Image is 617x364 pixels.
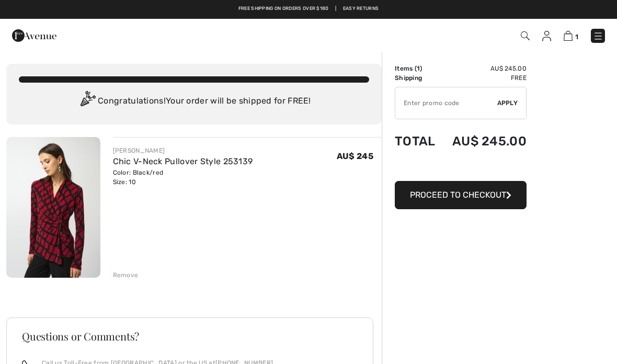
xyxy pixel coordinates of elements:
td: Free [441,73,527,83]
a: Easy Returns [343,5,379,13]
img: 1ère Avenue [12,25,56,46]
td: AU$ 245.00 [441,64,527,73]
img: Menu [593,31,603,41]
div: Color: Black/red Size: 10 [113,168,253,187]
a: Free shipping on orders over $180 [238,5,329,13]
span: 1 [575,33,578,41]
div: [PERSON_NAME] [113,146,253,155]
img: Congratulation2.svg [77,91,98,112]
span: | [335,5,336,13]
td: AU$ 245.00 [441,123,527,159]
a: 1 [564,29,578,42]
a: 1ère Avenue [12,30,56,40]
img: Search [521,31,530,40]
div: Remove [113,270,139,280]
input: Promo code [395,87,497,119]
img: Chic V-Neck Pullover Style 253139 [6,137,100,278]
h3: Questions or Comments? [22,331,358,342]
td: Items ( ) [395,64,441,73]
span: Proceed to Checkout [410,190,506,200]
img: Shopping Bag [564,31,573,41]
td: Total [395,123,441,159]
iframe: PayPal [395,159,527,177]
img: My Info [542,31,551,41]
div: Congratulations! Your order will be shipped for FREE! [19,91,369,112]
button: Proceed to Checkout [395,181,527,209]
td: Shipping [395,73,441,83]
a: Chic V-Neck Pullover Style 253139 [113,156,253,166]
span: Apply [497,98,518,108]
span: AU$ 245 [337,151,373,161]
span: 1 [417,65,420,72]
